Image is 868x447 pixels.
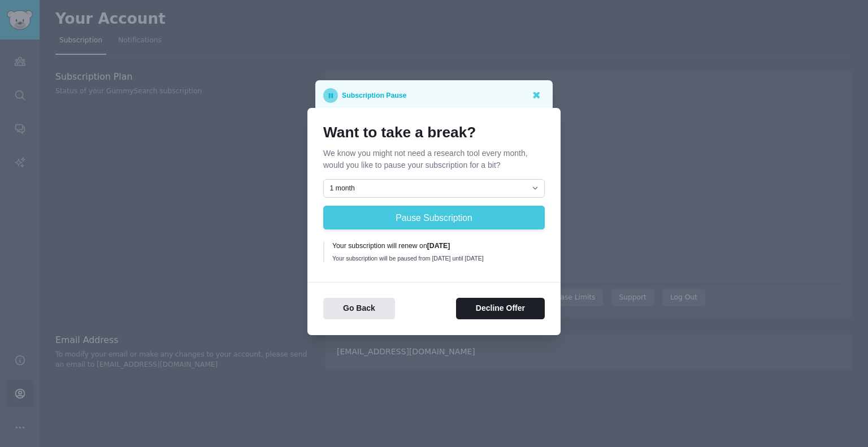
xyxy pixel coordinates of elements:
p: Subscription Pause [342,88,406,103]
button: Go Back [323,298,395,320]
b: [DATE] [427,242,450,250]
h1: Want to take a break? [323,124,545,142]
button: Pause Subscription [323,206,545,229]
div: Your subscription will renew on [332,241,537,251]
button: Decline Offer [456,298,545,320]
p: We know you might not need a research tool every month, would you like to pause your subscription... [323,147,545,171]
div: Your subscription will be paused from [DATE] until [DATE] [332,254,537,262]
